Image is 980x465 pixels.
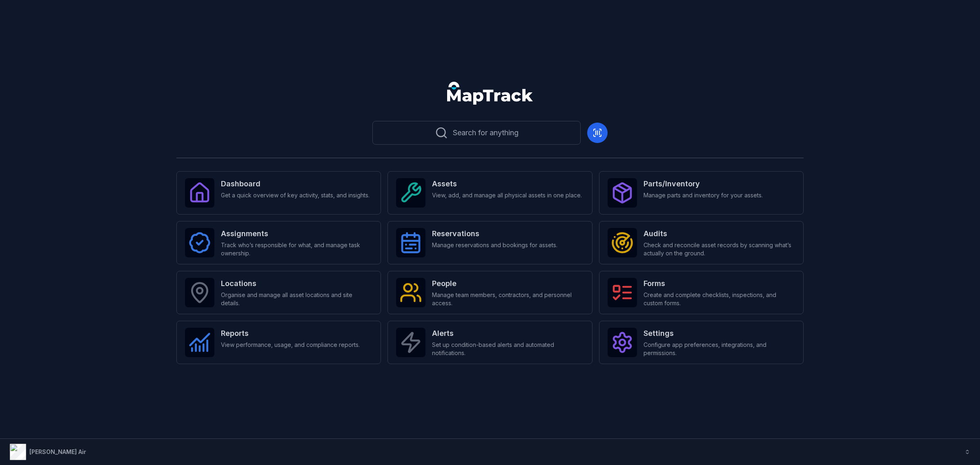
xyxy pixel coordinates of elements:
span: View, add, and manage all physical assets in one place. [432,191,582,199]
a: ReservationsManage reservations and bookings for assets. [388,221,592,264]
nav: Global [434,82,546,105]
span: Manage parts and inventory for your assets. [644,191,763,199]
strong: Parts/Inventory [644,178,763,190]
span: Check and reconcile asset records by scanning what’s actually on the ground. [644,241,795,257]
a: DashboardGet a quick overview of key activity, stats, and insights. [176,171,381,215]
a: FormsCreate and complete checklists, inspections, and custom forms. [599,271,804,314]
strong: People [432,278,584,289]
a: AssignmentsTrack who’s responsible for what, and manage task ownership. [176,221,381,264]
strong: Forms [644,278,795,289]
a: PeopleManage team members, contractors, and personnel access. [388,271,592,314]
a: Parts/InventoryManage parts and inventory for your assets. [599,171,804,215]
span: Configure app preferences, integrations, and permissions. [644,341,795,357]
a: LocationsOrganise and manage all asset locations and site details. [176,271,381,314]
strong: [PERSON_NAME] Air [29,448,86,455]
strong: Reports [221,328,360,339]
strong: Assignments [221,228,372,239]
span: View performance, usage, and compliance reports. [221,341,360,349]
span: Organise and manage all asset locations and site details. [221,291,372,307]
span: Set up condition-based alerts and automated notifications. [432,341,584,357]
button: Search for anything [372,121,581,145]
span: Track who’s responsible for what, and manage task ownership. [221,241,372,257]
strong: Settings [644,328,795,339]
a: SettingsConfigure app preferences, integrations, and permissions. [599,321,804,364]
strong: Locations [221,278,372,289]
a: AuditsCheck and reconcile asset records by scanning what’s actually on the ground. [599,221,804,264]
a: AssetsView, add, and manage all physical assets in one place. [388,171,592,215]
span: Manage team members, contractors, and personnel access. [432,291,584,307]
span: Create and complete checklists, inspections, and custom forms. [644,291,795,307]
strong: Dashboard [221,178,370,190]
strong: Audits [644,228,795,239]
a: ReportsView performance, usage, and compliance reports. [176,321,381,364]
span: Get a quick overview of key activity, stats, and insights. [221,191,370,199]
strong: Alerts [432,328,584,339]
span: Manage reservations and bookings for assets. [432,241,557,249]
span: Search for anything [453,127,519,139]
strong: Assets [432,178,582,190]
a: AlertsSet up condition-based alerts and automated notifications. [388,321,592,364]
strong: Reservations [432,228,557,239]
